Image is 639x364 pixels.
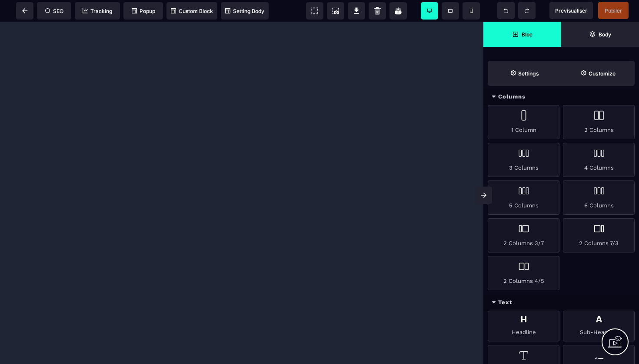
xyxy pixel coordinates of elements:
[483,22,561,47] span: Open Blocks
[45,8,63,14] span: SEO
[488,180,559,215] div: 5 Columns
[488,105,559,139] div: 1 Column
[561,61,635,86] span: Open Style Manager
[171,8,213,14] span: Custom Block
[483,295,639,311] div: Text
[327,2,344,20] span: Screenshot
[563,180,635,215] div: 6 Columns
[488,61,561,86] span: Settings
[518,70,539,77] strong: Settings
[563,105,635,139] div: 2 Columns
[522,31,532,38] strong: Bloc
[488,218,559,253] div: 2 Columns 3/7
[483,89,639,105] div: Columns
[563,218,635,253] div: 2 Columns 7/3
[488,143,559,177] div: 3 Columns
[563,311,635,341] div: Sub-Headline
[306,2,323,20] span: View components
[488,256,559,290] div: 2 Columns 4/5
[132,8,155,14] span: Popup
[605,7,622,14] span: Publier
[599,31,611,38] strong: Body
[561,22,639,47] span: Open Layer Manager
[225,8,264,14] span: Setting Body
[563,143,635,177] div: 4 Columns
[549,2,593,19] span: Preview
[589,70,616,77] strong: Customize
[488,311,559,341] div: Headline
[83,8,112,14] span: Tracking
[555,7,587,14] span: Previsualiser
